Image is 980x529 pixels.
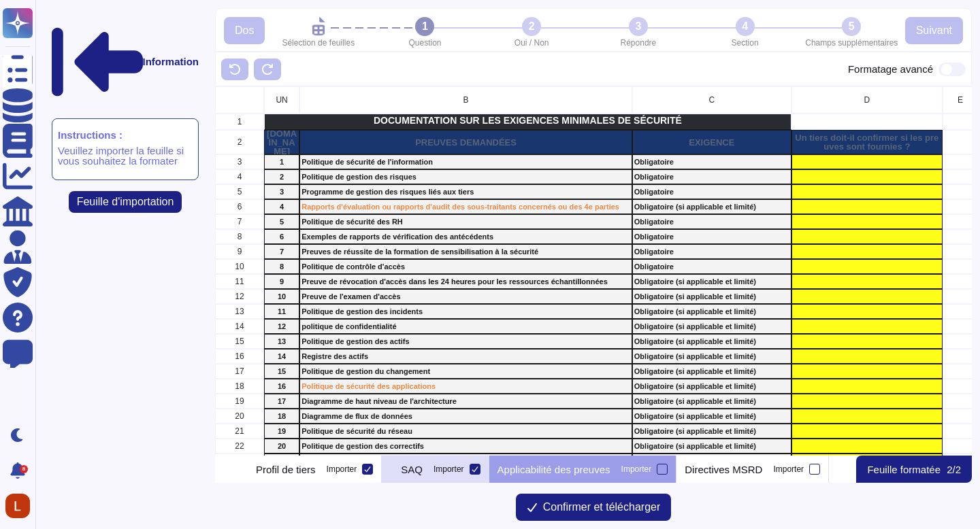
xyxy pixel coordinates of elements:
font: 7 [280,248,284,256]
font: DOCUMENTATION SUR LES EXIGENCES MINIMALES DE SÉCURITÉ [374,115,682,126]
font: 21 [235,426,244,436]
font: Obligatoire (si applicable et limité) [634,322,756,330]
font: Importer [327,464,357,474]
font: 2 [280,173,284,181]
font: Information [143,56,199,67]
font: 4 [238,172,242,182]
font: Obligatoire (si applicable et limité) [634,367,756,375]
button: Dos [224,17,265,44]
font: 19 [278,427,286,435]
font: Preuve de révocation d'accès dans les 24 heures pour les ressources échantillonnées [301,277,608,286]
button: Feuille d'importation [69,191,182,213]
font: Applicabilité des preuves [497,464,610,475]
font: 5 [280,218,284,226]
font: Rapports d'évaluation ou rapports d'audit des sous-traitants concernés ou des 4e parties [301,203,619,211]
font: 20 [235,411,244,421]
font: Suivant [916,24,952,36]
font: Preuve de l'examen d'accès [301,292,400,301]
font: PREUVES DEMANDÉES [415,137,517,148]
font: Diagramme de haut niveau de l'architecture [301,397,457,405]
font: Obligatoire [634,233,674,241]
font: Obligatoire (si applicable et limité) [634,382,756,390]
font: 5 [238,187,242,197]
button: Suivant [905,17,963,44]
font: Un tiers doit-il confirmer si les preuves sont fournies ? [795,133,938,152]
font: Importer [434,464,464,474]
font: Politique de gestion des risques [301,173,416,181]
font: Dos [235,24,254,36]
font: 12 [278,322,286,330]
font: 11 [278,307,286,315]
font: Obligatoire (si applicable et limité) [634,397,756,405]
font: C [708,95,715,105]
font: D [864,95,870,105]
font: Politique de sécurité des RH [301,218,403,226]
font: 14 [278,352,286,360]
font: Directives MSRD [685,464,762,475]
font: 15 [278,367,286,375]
font: 20 [278,442,286,450]
font: Obligatoire [634,248,674,256]
font: Diagramme de flux de données [301,412,412,420]
font: Obligatoire [634,262,674,271]
font: Obligatoire (si applicable et limité) [634,427,756,435]
font: 18 [278,412,286,420]
font: Obligatoire [634,188,674,196]
font: Obligatoire [634,158,674,166]
font: 19 [235,396,244,406]
font: Obligatoire (si applicable et limité) [634,337,756,345]
font: E [958,95,963,105]
font: Formatage avancé [848,63,933,75]
font: Obligatoire (si applicable et limité) [634,292,756,301]
font: 6 [280,233,284,241]
font: Preuves de réussite de la formation de sensibilisation à la sécurité [301,248,538,256]
font: 17 [235,366,244,376]
font: 1 [280,158,284,166]
font: 16 [278,382,286,390]
font: Instructions : [58,129,122,141]
font: 3 [238,157,242,167]
font: Importer [773,464,804,474]
font: 9 [280,277,284,286]
font: 15 [235,337,244,346]
font: Obligatoire [634,218,674,226]
font: Programme de gestion des risques liés aux tiers [301,188,474,196]
font: Obligatoire (si applicable et limité) [634,442,756,450]
font: 7 [238,217,242,226]
font: Profil de tiers [256,464,316,475]
font: Obligatoire (si applicable et limité) [634,277,756,286]
font: 13 [235,307,244,316]
button: Confirmer et télécharger [516,494,672,521]
font: politique de confidentialité [301,322,396,330]
font: 2 [947,464,952,475]
font: Politique de sécurité des applications [301,382,436,390]
font: Veuillez importer la feuille si vous souhaitez la formater [58,145,184,167]
font: 17 [278,397,286,405]
font: B [463,95,469,105]
font: Feuille d'importation [77,196,174,207]
font: 8 [238,232,242,241]
font: 10 [278,292,286,301]
font: 22 [235,441,244,451]
font: Politique de gestion des incidents [301,307,423,315]
font: 13 [278,337,286,345]
font: 3 [280,188,284,196]
font: 14 [235,322,244,331]
font: Obligatoire (si applicable et limité) [634,352,756,360]
font: 2 [955,464,961,475]
font: Politique de sécurité du réseau [301,427,412,435]
font: Politique de gestion du changement [301,367,430,375]
div: grille [215,86,972,456]
font: Exemples de rapports de vérification des antécédents [301,233,493,241]
font: 8 [22,466,25,472]
font: 4 [280,203,284,211]
font: Politique de gestion des correctifs [301,442,424,450]
font: 16 [235,352,244,361]
font: 6 [238,202,242,211]
font: Confirmer et télécharger [543,501,661,513]
font: Obligatoire [634,173,674,181]
font: EXIGENCE [689,137,734,148]
font: Importer [621,464,652,474]
font: 10 [235,262,244,271]
font: 2 [238,137,242,147]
